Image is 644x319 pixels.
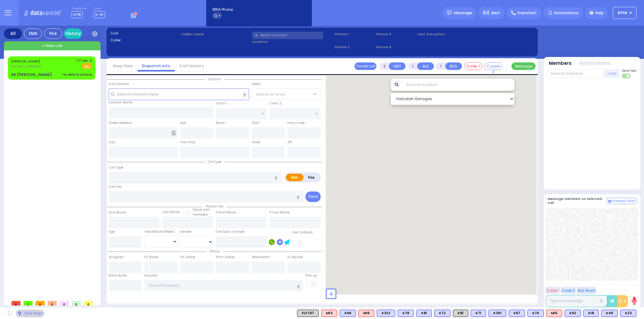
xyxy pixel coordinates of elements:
label: City [109,140,115,145]
div: BLS [416,310,432,317]
img: Logo [24,9,64,17]
div: K72 [434,310,450,317]
button: Code-1 [464,62,482,70]
div: BLS [398,310,414,317]
input: Search location [402,79,514,91]
button: Send [306,191,321,202]
div: BLS [340,310,356,317]
img: comment-alt.png [608,200,611,203]
span: 0 [11,301,21,305]
span: members [193,212,208,217]
span: 0 [84,301,93,305]
div: BLS [509,310,525,317]
div: K301 [489,310,506,317]
label: Cross 1 [216,101,227,106]
label: Assigned [109,255,123,260]
span: Alert [491,10,500,16]
small: Share with [193,207,210,212]
label: First Name [109,210,126,215]
div: 36 [PERSON_NAME] [11,72,52,78]
button: KY14 [613,7,636,19]
div: K67 [509,310,525,317]
label: P First Name [216,210,236,215]
label: Use Callback [292,230,313,235]
div: K81 [416,310,432,317]
label: Call Location [109,82,129,87]
label: Entry Code [287,121,305,125]
input: Search hospital [144,280,303,291]
label: Dispatcher [72,7,87,11]
label: Last 3 location [418,32,476,37]
span: Other building occupants [171,131,176,135]
label: Back Home [109,273,127,278]
span: 0 [36,301,45,305]
div: EMS [24,28,42,39]
span: [PHONE_NUMBER] [11,64,41,69]
label: Last Name [162,210,179,215]
span: KY14 [618,10,627,16]
span: ✕ [89,58,92,63]
button: Message [511,62,536,70]
span: Phone 3 [376,32,415,37]
div: ALS [321,310,337,317]
span: Phone 1 [335,32,374,37]
span: KY18 [72,11,83,18]
label: Hospital [144,273,158,278]
span: Important [517,10,537,16]
div: K23 [620,310,636,317]
div: BLS [583,310,599,317]
label: Caller: [111,38,179,43]
div: ALS [358,310,374,317]
span: Send text [622,68,636,73]
label: Room [216,121,225,125]
label: In Service [287,255,303,260]
span: 0 [48,301,57,305]
u: EMS [84,64,90,69]
label: Location Name [109,100,133,105]
label: Gender [180,229,192,234]
div: K49 [601,310,618,317]
label: Township [180,140,195,145]
span: Message [454,10,472,16]
span: 0 [72,301,81,305]
span: Status [206,249,223,254]
div: BLS [620,310,636,317]
div: K91 [453,310,468,317]
h5: Message members on selected call [548,197,607,205]
label: Cross 2 [270,101,282,106]
button: Internal Chat [607,198,636,204]
span: K-14 [94,11,105,18]
button: ALS-Rush [577,287,596,294]
label: Apt [180,121,186,125]
div: K322 [377,310,395,317]
label: Fire [303,174,320,181]
input: Search location here [109,88,249,100]
div: K71 [471,310,486,317]
label: Destination [252,255,270,260]
div: K69 [340,310,356,317]
div: M15 [546,310,562,317]
label: EMS [286,174,303,181]
div: ALS [546,310,562,317]
a: Call History [175,63,209,69]
div: M16 [358,310,374,317]
span: Call type [205,159,225,164]
div: BLS [434,310,450,317]
button: UNIT [389,62,405,70]
label: Call Type [109,165,123,170]
div: FLY 147 [297,310,319,317]
div: See map [16,310,44,317]
div: M13 [321,310,337,317]
label: Cad: [111,31,179,36]
button: Code 2 [561,287,576,294]
span: BRIA Phone [213,7,233,12]
div: K76 [527,310,544,317]
label: Call Info [109,185,122,189]
div: I'm able to urinate [62,72,92,77]
span: Phone 4 [376,45,415,50]
button: BUS [445,62,462,70]
input: Search member [548,69,604,78]
label: P Last Name [270,210,290,215]
div: Year/Month/Week/Day [144,229,178,234]
span: 1 [24,301,33,305]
